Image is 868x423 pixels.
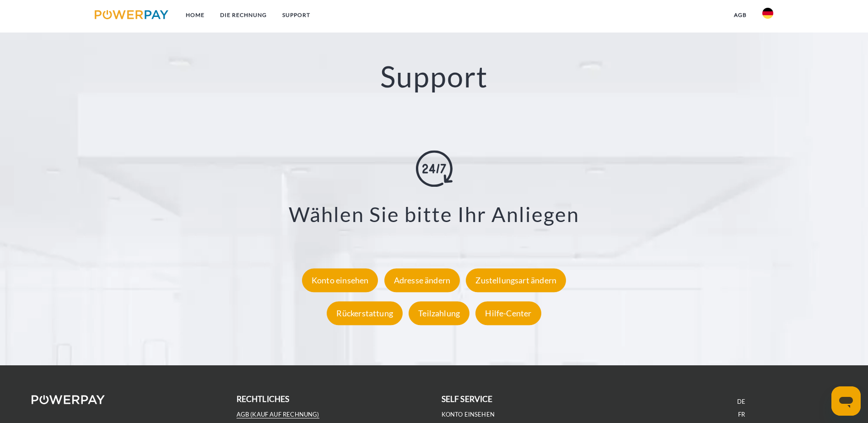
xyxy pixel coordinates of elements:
[275,7,318,23] a: SUPPORT
[95,10,168,19] img: logo-powerpay.svg
[416,151,453,187] img: online-shopping.svg
[475,301,541,325] div: Hilfe-Center
[384,268,460,292] div: Adresse ändern
[55,202,813,228] h3: Wählen Sie bitte Ihr Anliegen
[300,275,381,285] a: Konto einsehen
[212,7,275,23] a: DIE RECHNUNG
[442,411,495,418] a: Konto einsehen
[43,59,825,95] h2: Support
[737,398,745,406] a: DE
[406,308,472,318] a: Teilzahlung
[466,268,566,292] div: Zustellungsart ändern
[738,411,745,418] a: FR
[324,308,405,318] a: Rückerstattung
[327,301,403,325] div: Rückerstattung
[178,7,212,23] a: Home
[302,268,378,292] div: Konto einsehen
[382,275,463,285] a: Adresse ändern
[32,395,105,404] img: logo-powerpay-white.svg
[726,7,755,23] a: agb
[831,386,861,416] iframe: Schaltfläche zum Öffnen des Messaging-Fensters
[237,394,290,404] b: rechtliches
[762,8,773,19] img: de
[442,394,493,404] b: self service
[237,411,319,418] a: AGB (Kauf auf Rechnung)
[409,301,469,325] div: Teilzahlung
[473,308,543,318] a: Hilfe-Center
[464,275,568,285] a: Zustellungsart ändern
